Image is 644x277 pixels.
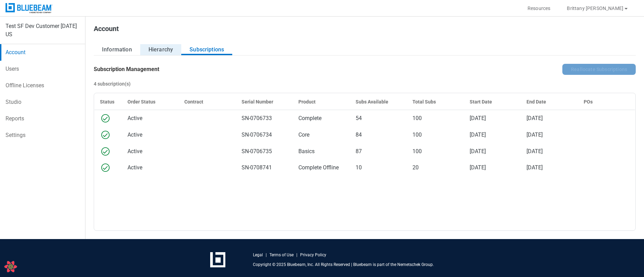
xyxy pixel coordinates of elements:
td: SN-0706733 [236,110,293,127]
td: SN-0706734 [236,127,293,143]
td: SN-0706735 [236,143,293,160]
a: Legal [253,252,263,258]
td: [DATE] [464,110,521,127]
h1: Account [94,25,119,36]
button: Open React Query Devtools [4,260,18,274]
div: Test SF Dev Customer [DATE] US [6,22,80,39]
div: Active [127,164,174,172]
a: Terms of Use [269,252,294,258]
div: 4 subscription(s) [94,80,131,87]
td: 100 [407,110,464,127]
td: Complete Offline [293,160,350,176]
div: | | [253,252,326,258]
td: [DATE] [464,143,521,160]
td: 54 [350,110,407,127]
div: Active [127,114,174,122]
button: Resources [519,3,559,14]
img: Bluebeam, Inc. [6,3,52,13]
td: 100 [407,143,464,160]
td: Core [293,127,350,143]
td: 100 [407,127,464,143]
td: 87 [350,143,407,160]
td: 10 [350,160,407,176]
td: Basics [293,143,350,160]
td: 20 [407,160,464,176]
button: Hierarchy [140,44,181,55]
div: Active [127,147,174,156]
button: Information [94,44,140,55]
button: Reallocate Subscriptions [562,64,636,75]
td: [DATE] [464,160,521,176]
td: Complete [293,110,350,127]
td: [DATE] [521,143,578,160]
td: 84 [350,127,407,143]
h2: Subscription Management [94,66,159,73]
button: Brittany [PERSON_NAME] [559,3,637,14]
div: Active [127,131,174,139]
a: Privacy Policy [300,252,326,258]
button: Subscriptions [181,44,232,55]
table: bb-data-table [94,93,635,176]
td: [DATE] [464,127,521,143]
td: [DATE] [521,110,578,127]
td: SN-0708741 [236,160,293,176]
td: [DATE] [521,160,578,176]
p: Copyright © 2025 Bluebeam, Inc. All Rights Reserved | Bluebeam is part of the Nemetschek Group. [253,262,434,267]
td: [DATE] [521,127,578,143]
